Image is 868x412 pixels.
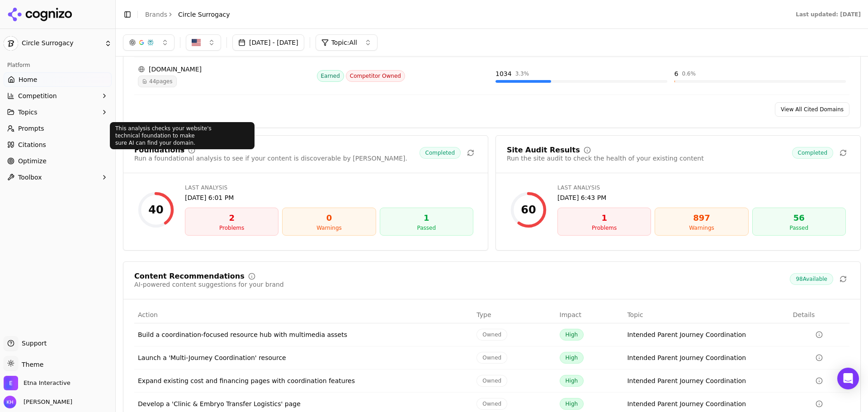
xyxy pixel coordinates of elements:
div: Warnings [659,224,744,232]
div: [DATE] 6:01 PM [185,193,473,202]
a: Citations [4,137,112,152]
div: Run a foundational analysis to see if your content is discoverable by [PERSON_NAME]. [134,154,407,163]
div: Foundations [134,147,184,154]
div: Run the site audit to check the health of your existing content [507,154,704,163]
img: Circle Surrogacy [4,36,18,51]
img: US [192,38,201,47]
div: Action [138,310,469,319]
span: Support [18,339,47,348]
div: [DOMAIN_NAME] [138,65,310,74]
div: Build a coordination-focused resource hub with multimedia assets [138,330,469,339]
span: Toolbox [18,173,42,182]
div: 0.6 % [682,70,696,77]
span: High [560,352,584,364]
span: Circle Surrogacy [22,39,101,47]
button: Open user button [4,396,72,408]
button: Topics [4,105,112,119]
a: Optimize [4,154,112,168]
div: Warnings [286,224,372,232]
span: Etna Interactive [24,379,71,387]
div: AI-powered content suggestions for your brand [134,280,284,289]
span: High [560,329,584,341]
span: Theme [18,361,43,368]
span: [PERSON_NAME] [20,398,72,406]
span: 98 Available [790,273,833,285]
span: High [560,398,584,410]
span: Completed [792,147,833,159]
span: 44 pages [138,76,177,87]
span: Home [19,75,37,84]
div: 0 [286,212,372,224]
button: [DATE] - [DATE] [232,34,304,51]
div: Type [476,310,552,319]
div: 60 [521,203,536,217]
button: Open organization switcher [4,376,71,390]
span: Circle Surrogacy [178,10,230,19]
div: Content Recommendations [134,273,245,280]
div: 2 [189,212,274,224]
a: Home [4,72,112,87]
span: Citations [18,140,46,149]
div: Launch a 'Multi-Journey Coordination' resource [138,353,469,362]
div: Expand existing cost and financing pages with coordination features [138,376,469,385]
span: Competition [18,91,57,100]
div: Topic [627,310,785,319]
div: 1 [384,212,469,224]
div: 1 [561,212,647,224]
div: Develop a 'Clinic & Embryo Transfer Logistics' page [138,399,469,408]
span: Completed [420,147,461,159]
div: [DATE] 6:43 PM [557,193,846,202]
a: Prompts [4,121,112,136]
a: Brands [145,11,167,18]
div: Last Analysis [185,184,473,191]
a: Intended Parent Journey Coordination [627,330,746,339]
div: Open Intercom Messenger [837,368,859,389]
div: Problems [561,224,647,232]
span: Owned [476,398,507,410]
span: Owned [476,329,507,341]
div: Site Audit Results [507,147,580,154]
span: Optimize [18,156,47,166]
a: Intended Parent Journey Coordination [627,353,746,362]
div: Passed [756,224,842,232]
nav: breadcrumb [145,10,230,19]
div: Platform [4,58,112,72]
span: Topic: All [331,38,357,47]
div: Last Analysis [557,184,846,191]
img: Kristin Hansen [4,396,16,408]
div: Passed [384,224,469,232]
div: Details [793,310,846,319]
div: 1034 [495,69,512,78]
div: 3.3 % [515,70,529,77]
span: Prompts [18,124,44,133]
div: Problems [189,224,274,232]
button: Competition [4,89,112,103]
div: 897 [659,212,744,224]
div: Last updated: [DATE] [796,11,861,18]
div: This analysis checks your website's technical foundation to make sure AI can find your domain. [110,122,255,149]
a: Intended Parent Journey Coordination [627,399,746,408]
span: High [560,375,584,387]
div: 56 [756,212,842,224]
img: Etna Interactive [4,376,18,390]
div: 40 [148,203,163,217]
button: Toolbox [4,170,112,185]
div: 6 [675,69,679,78]
span: Earned [317,70,344,82]
a: View All Cited Domains [775,102,849,117]
span: Topics [18,108,38,117]
a: Intended Parent Journey Coordination [627,376,746,385]
span: Owned [476,375,507,387]
div: Impact [560,310,620,319]
span: Competitor Owned [346,70,405,82]
span: Owned [476,352,507,364]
